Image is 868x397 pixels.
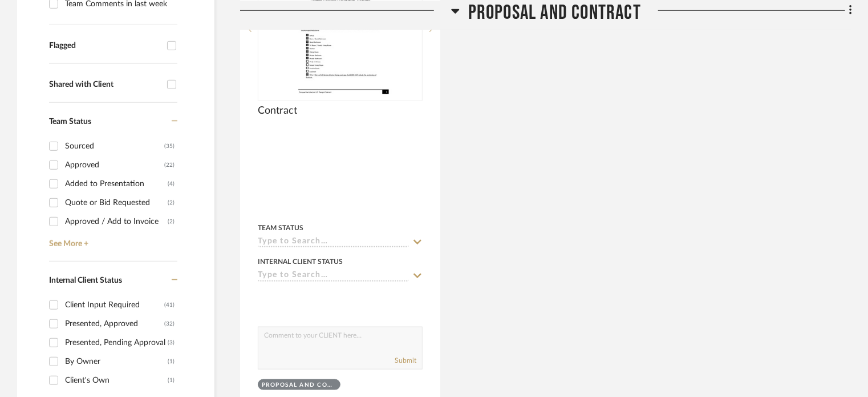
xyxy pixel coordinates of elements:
input: Type to Search… [258,271,409,282]
input: Type to Search… [258,237,409,248]
div: (1) [168,371,175,390]
a: See More + [46,231,177,249]
div: Approved / Add to Invoice [65,212,168,231]
div: (22) [164,156,175,174]
div: Presented, Approved [65,315,164,333]
div: Presented, Pending Approval [65,334,168,352]
div: By Owner [65,352,168,371]
div: Internal Client Status [258,256,343,267]
div: Quote or Bid Requested [65,194,168,212]
span: Internal Client Status [49,276,122,284]
div: (2) [168,212,175,231]
div: Flagged [49,41,161,51]
div: Client's Own [65,371,168,390]
div: (35) [164,137,175,155]
div: (32) [164,315,175,333]
div: Team Status [258,223,303,233]
div: Sourced [65,137,164,155]
div: (3) [168,334,175,352]
div: (41) [164,296,175,314]
div: Shared with Client [49,80,161,90]
div: (2) [168,194,175,212]
div: Client Input Required [65,296,164,314]
div: Added to Presentation [65,175,168,193]
span: Team Status [49,118,91,126]
button: Submit [395,355,416,366]
span: Contract [258,105,297,117]
div: Proposal and Contract [262,381,334,390]
div: (4) [168,175,175,193]
div: (1) [168,352,175,371]
div: Approved [65,156,164,174]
